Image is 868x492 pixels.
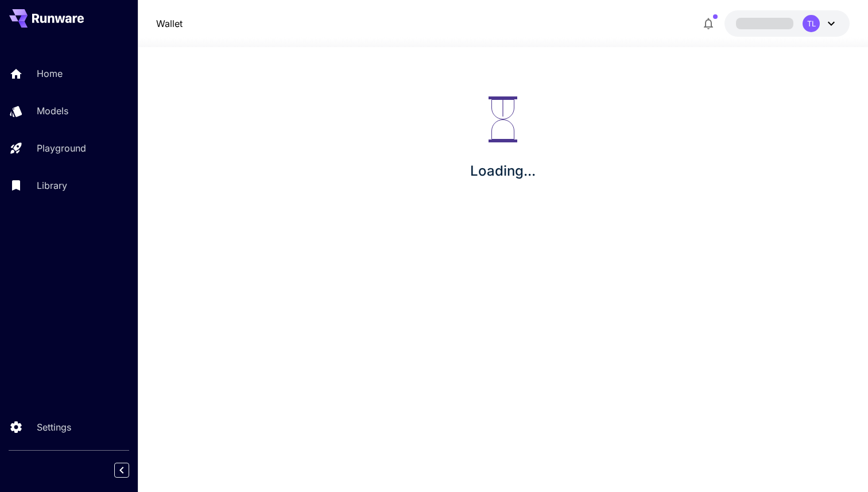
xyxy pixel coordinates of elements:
p: Settings [37,420,71,434]
p: Playground [37,141,86,155]
div: Collapse sidebar [123,460,138,481]
a: Wallet [156,17,183,30]
p: Loading... [470,161,536,181]
nav: breadcrumb [156,17,183,30]
p: Models [37,104,68,118]
button: Collapse sidebar [114,463,129,478]
p: Home [37,67,63,80]
p: Library [37,179,67,192]
div: TL [803,15,820,32]
button: TL [724,10,850,37]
